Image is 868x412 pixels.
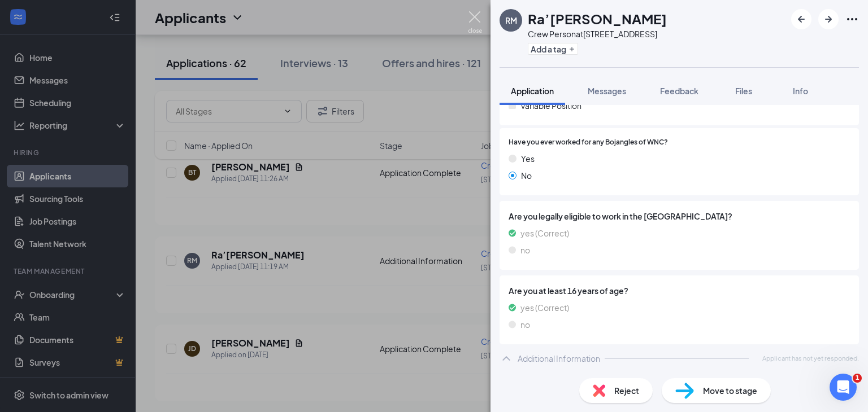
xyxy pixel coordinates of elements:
span: Are you at least 16 years of age? [509,284,850,297]
span: Reject [614,384,639,397]
span: Feedback [660,86,698,96]
span: Variable Position [520,99,581,112]
h1: Ra’[PERSON_NAME] [528,9,667,28]
svg: Ellipses [845,12,859,26]
span: No [521,169,532,182]
button: ArrowLeftNew [791,9,811,29]
svg: ArrowLeftNew [795,12,808,26]
svg: ArrowRight [822,12,835,26]
span: Application [511,86,554,96]
div: RM [505,15,517,26]
span: Files [735,86,752,96]
button: PlusAdd a tag [528,43,578,55]
span: Have you ever worked for any Bojangles of WNC? [509,137,668,148]
div: Crew Person at [STREET_ADDRESS] [528,28,667,40]
span: 1 [853,374,862,383]
svg: ChevronUp [500,352,513,365]
span: Applicant has not yet responded. [762,353,859,363]
span: Are you legally eligible to work in the [GEOGRAPHIC_DATA]? [509,210,850,222]
span: no [520,318,530,331]
button: ArrowRight [818,9,839,29]
div: Additional Information [518,353,600,364]
span: yes (Correct) [520,227,569,239]
span: yes (Correct) [520,301,569,314]
span: Info [793,86,808,96]
span: Move to stage [703,384,757,397]
span: Yes [521,152,535,165]
svg: Plus [568,46,575,52]
iframe: Intercom live chat [830,374,857,401]
span: no [520,244,530,256]
span: Messages [588,86,626,96]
